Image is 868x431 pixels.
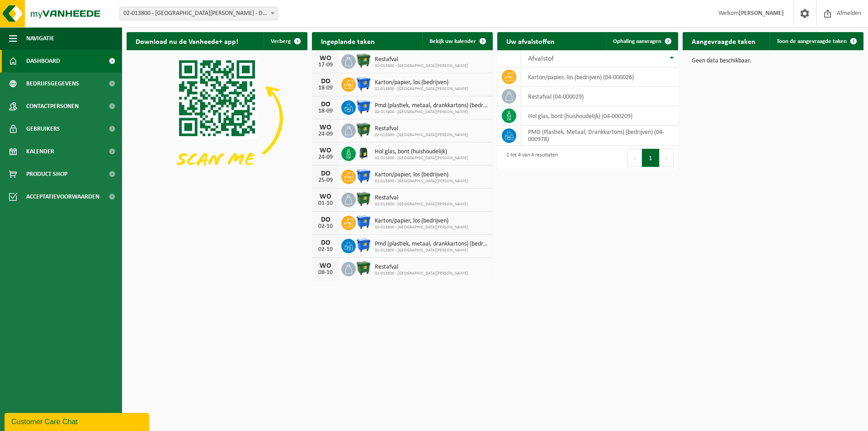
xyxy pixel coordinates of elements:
[316,239,335,246] div: DO
[375,156,468,161] span: 02-013800 - [GEOGRAPHIC_DATA][PERSON_NAME]
[316,193,335,200] div: WO
[26,27,54,50] span: Navigatie
[316,55,335,62] div: WO
[316,246,335,253] div: 02-10
[375,56,468,63] span: Restafval
[375,63,468,69] span: 02-013800 - [GEOGRAPHIC_DATA][PERSON_NAME]
[119,7,278,20] span: 02-013800 - BLUE WOODS HOTEL - DEERLIJK
[316,124,335,131] div: WO
[613,38,661,44] span: Ophaling aanvragen
[356,145,371,161] img: CR-HR-1C-1000-PES-01
[497,32,564,50] h2: Uw afvalstoffen
[26,50,60,72] span: Dashboard
[606,32,677,50] a: Ophaling aanvragen
[375,194,468,202] span: Restafval
[422,32,492,50] a: Bekijk uw kalender
[5,411,151,431] iframe: chat widget
[375,271,468,276] span: 02-013800 - [GEOGRAPHIC_DATA][PERSON_NAME]
[375,241,488,248] span: Pmd (plastiek, metaal, drankkartons) (bedrijven)
[316,177,335,184] div: 25-09
[627,149,642,167] button: Previous
[356,76,371,91] img: WB-1100-HPE-BE-01
[316,147,335,154] div: WO
[26,72,79,95] span: Bedrijfsgegevens
[356,237,371,253] img: WB-1100-HPE-BE-01
[683,32,764,50] h2: Aangevraagde taken
[375,179,468,184] span: 02-013800 - [GEOGRAPHIC_DATA][PERSON_NAME]
[502,148,558,168] div: 1 tot 4 van 4 resultaten
[375,248,488,253] span: 02-013800 - [GEOGRAPHIC_DATA][PERSON_NAME]
[521,67,678,87] td: karton/papier, los (bedrijven) (04-000026)
[777,38,847,44] span: Toon de aangevraagde taken
[642,149,660,167] button: 1
[356,99,371,114] img: WB-1100-HPE-BE-01
[127,32,247,50] h2: Download nu de Vanheede+ app!
[375,133,468,138] span: 02-013800 - [GEOGRAPHIC_DATA][PERSON_NAME]
[521,126,678,146] td: PMD (Plastiek, Metaal, Drankkartons) (bedrijven) (04-000978)
[26,118,60,140] span: Gebruikers
[264,32,307,50] button: Verberg
[739,10,784,17] strong: [PERSON_NAME]
[316,101,335,108] div: DO
[769,32,863,50] a: Toon de aangevraagde taken
[356,191,371,207] img: WB-1100-HPE-GN-01
[429,38,476,44] span: Bekijk uw kalender
[375,264,468,271] span: Restafval
[375,109,488,115] span: 02-013800 - [GEOGRAPHIC_DATA][PERSON_NAME]
[316,270,335,276] div: 08-10
[316,131,335,137] div: 24-09
[316,85,335,91] div: 18-09
[356,260,371,276] img: WB-1100-HPE-GN-01
[356,214,371,230] img: WB-1100-HPE-BE-01
[375,218,468,225] span: Karton/papier, los (bedrijven)
[375,148,468,156] span: Hol glas, bont (huishoudelijk)
[312,32,384,50] h2: Ingeplande taken
[375,102,488,109] span: Pmd (plastiek, metaal, drankkartons) (bedrijven)
[316,200,335,207] div: 01-10
[316,154,335,161] div: 24-09
[26,163,67,185] span: Product Shop
[692,58,854,64] p: Geen data beschikbaar.
[521,87,678,106] td: restafval (04-000029)
[316,223,335,230] div: 02-10
[127,50,307,186] img: Download de VHEPlus App
[271,38,291,44] span: Verberg
[356,168,371,184] img: WB-1100-HPE-BE-01
[26,140,54,163] span: Kalender
[375,225,468,230] span: 02-013800 - [GEOGRAPHIC_DATA][PERSON_NAME]
[316,78,335,85] div: DO
[120,7,277,20] span: 02-013800 - BLUE WOODS HOTEL - DEERLIJK
[316,62,335,68] div: 17-09
[375,125,468,133] span: Restafval
[521,106,678,126] td: hol glas, bont (huishoudelijk) (04-000209)
[316,262,335,270] div: WO
[660,149,674,167] button: Next
[356,122,371,137] img: WB-1100-HPE-GN-01
[316,108,335,114] div: 18-09
[26,95,79,118] span: Contactpersonen
[375,171,468,179] span: Karton/papier, los (bedrijven)
[26,185,99,208] span: Acceptatievoorwaarden
[316,170,335,177] div: DO
[356,53,371,68] img: WB-1100-HPE-GN-01
[375,202,468,207] span: 02-013800 - [GEOGRAPHIC_DATA][PERSON_NAME]
[375,79,468,86] span: Karton/papier, los (bedrijven)
[375,86,468,92] span: 02-013800 - [GEOGRAPHIC_DATA][PERSON_NAME]
[316,216,335,223] div: DO
[528,55,554,62] span: Afvalstof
